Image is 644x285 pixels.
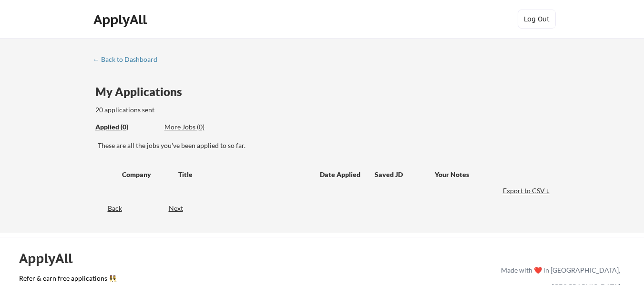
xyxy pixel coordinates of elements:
div: Export to CSV ↓ [503,186,552,196]
div: Applied (0) [95,122,157,132]
div: Company [122,170,170,179]
div: Back [93,204,122,213]
div: Date Applied [320,170,362,179]
div: These are all the jobs you've been applied to so far. [95,122,157,132]
div: ApplyAll [19,250,83,266]
div: Title [178,170,311,179]
div: These are job applications we think you'd be a good fit for, but couldn't apply you to automatica... [164,122,235,132]
div: 20 applications sent [95,105,280,115]
div: Next [169,204,194,213]
div: My Applications [95,86,190,98]
button: Log Out [518,10,556,29]
div: Your Notes [435,170,543,179]
div: More Jobs (0) [164,122,235,132]
div: ApplyAll [93,11,150,28]
div: ← Back to Dashboard [93,56,164,63]
div: Saved JD [375,166,435,183]
div: These are all the jobs you've been applied to so far. [98,141,552,150]
a: Refer & earn free applications 👯‍♀️ [19,275,302,285]
a: ← Back to Dashboard [93,56,164,65]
